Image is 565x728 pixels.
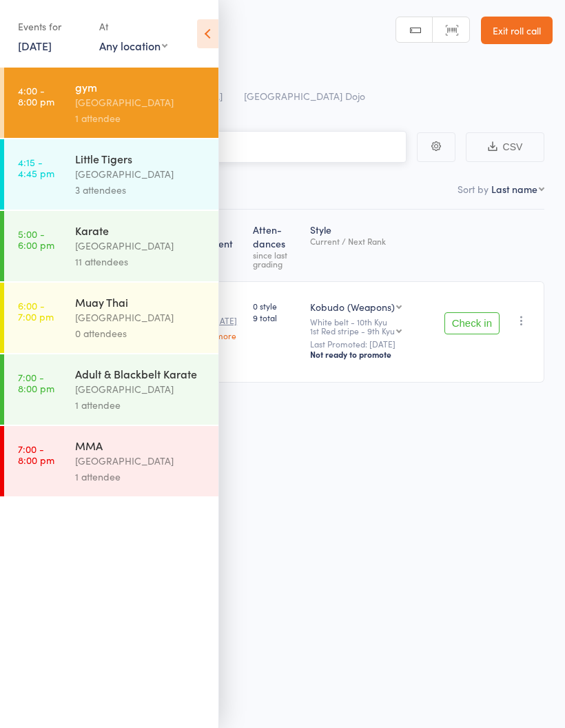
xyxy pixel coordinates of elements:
[310,236,433,245] div: Current / Next Rank
[75,182,207,198] div: 3 attendees
[4,211,218,281] a: 5:00 -6:00 pmKarate[GEOGRAPHIC_DATA]11 attendees
[18,228,54,250] time: 5:00 - 6:00 pm
[18,443,54,465] time: 7:00 - 8:00 pm
[491,182,537,196] div: Last name
[75,310,207,325] div: [GEOGRAPHIC_DATA]
[75,94,207,110] div: [GEOGRAPHIC_DATA]
[75,397,207,413] div: 1 attendee
[18,38,52,53] a: [DATE]
[305,216,439,275] div: Style
[4,68,218,138] a: 4:00 -8:00 pmgym[GEOGRAPHIC_DATA]1 attendee
[4,426,218,496] a: 7:00 -8:00 pmMMA[GEOGRAPHIC_DATA]1 attendee
[444,312,500,334] button: Check in
[75,469,207,485] div: 1 attendee
[4,354,218,425] a: 7:00 -8:00 pmAdult & Blackbelt Karate[GEOGRAPHIC_DATA]1 attendee
[18,15,85,38] div: Events for
[466,132,544,162] button: CSV
[75,438,207,453] div: MMA
[75,254,207,270] div: 11 attendees
[75,453,207,469] div: [GEOGRAPHIC_DATA]
[75,223,207,238] div: Karate
[253,300,298,312] span: 0 style
[310,326,395,335] div: 1st Red stripe - 9th Kyu
[310,317,433,335] div: White belt - 10th Kyu
[75,166,207,182] div: [GEOGRAPHIC_DATA]
[458,182,489,196] label: Sort by
[75,381,207,397] div: [GEOGRAPHIC_DATA]
[253,250,298,268] div: since last grading
[4,283,218,353] a: 6:00 -7:00 pmMuay Thai[GEOGRAPHIC_DATA]0 attendees
[18,85,54,107] time: 4:00 - 8:00 pm
[18,156,54,179] time: 4:15 - 4:45 pm
[75,110,207,126] div: 1 attendee
[244,89,365,103] span: [GEOGRAPHIC_DATA] Dojo
[310,300,395,314] div: Kobudo (Weapons)
[75,151,207,166] div: Little Tigers
[75,366,207,381] div: Adult & Blackbelt Karate
[18,372,54,394] time: 7:00 - 8:00 pm
[247,216,304,275] div: Atten­dances
[310,349,433,360] div: Not ready to promote
[253,312,298,323] span: 9 total
[75,79,207,94] div: gym
[18,300,54,322] time: 6:00 - 7:00 pm
[310,339,433,349] small: Last Promoted: [DATE]
[75,238,207,254] div: [GEOGRAPHIC_DATA]
[99,15,167,38] div: At
[4,139,218,210] a: 4:15 -4:45 pmLittle Tigers[GEOGRAPHIC_DATA]3 attendees
[481,17,553,44] a: Exit roll call
[75,325,207,341] div: 0 attendees
[75,294,207,310] div: Muay Thai
[99,38,167,53] div: Any location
